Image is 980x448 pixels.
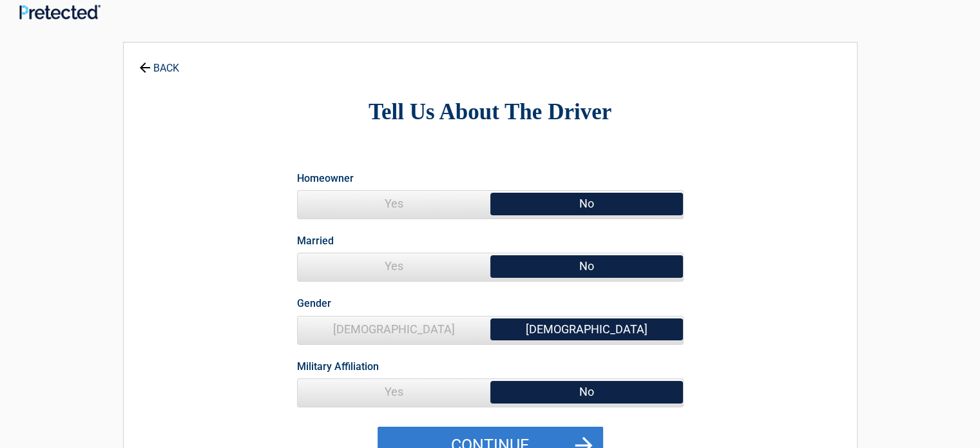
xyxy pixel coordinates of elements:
[297,232,334,249] label: Married
[195,97,786,128] h2: Tell Us About The Driver
[298,379,490,405] span: Yes
[297,358,379,375] label: Military Affiliation
[490,317,683,342] span: [DEMOGRAPHIC_DATA]
[297,170,354,187] label: Homeowner
[490,379,683,405] span: No
[298,191,490,217] span: Yes
[490,191,683,217] span: No
[298,317,490,342] span: [DEMOGRAPHIC_DATA]
[297,295,331,312] label: Gender
[490,253,683,279] span: No
[137,51,182,73] a: BACK
[19,5,101,19] img: Main Logo
[298,253,490,279] span: Yes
